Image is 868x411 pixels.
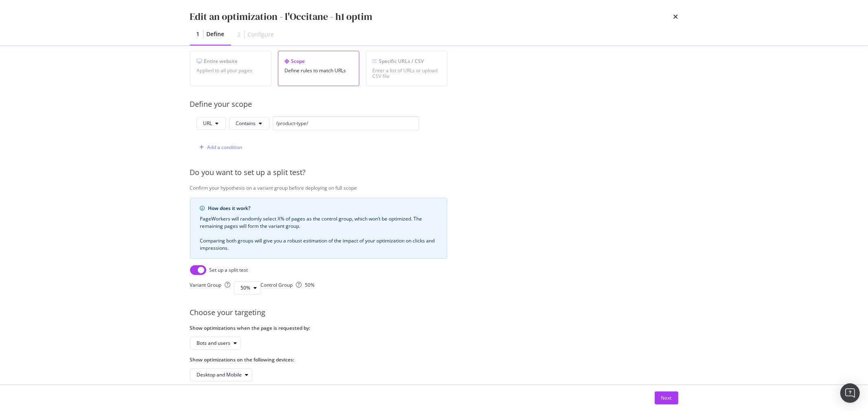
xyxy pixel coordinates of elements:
div: Variant Group [190,281,231,294]
div: Control Group [261,281,302,294]
div: Applied to all your pages [197,68,265,74]
button: URL [197,117,226,130]
div: Specific URLs / CSV [373,58,440,65]
div: How does it work? [208,205,437,212]
button: Bots and users [190,337,241,350]
span: URL [203,120,212,127]
div: Define your scope [190,99,719,110]
label: Show optimizations when the page is requested by: [190,324,447,331]
button: Desktop and Mobile [190,368,252,381]
div: Add a condition [208,144,243,151]
div: Define [207,30,225,38]
button: Contains [229,117,269,130]
div: Do you want to set up a split test? [190,167,719,178]
div: Configure [248,30,274,39]
div: Enter a list of URLs or upload CSV file [373,68,440,79]
button: Add a condition [197,141,243,154]
span: Contains [236,120,256,127]
div: PageWorkers will randomly select X% of pages as the control group, which won’t be optimized. The ... [200,215,437,252]
div: Desktop and Mobile [197,372,242,377]
div: Edit an optimization - l'Occitane - h1 optim [190,10,373,24]
div: 1 [197,30,200,38]
div: 50% [241,286,251,290]
div: Entire website [197,58,265,65]
div: Bots and users [197,341,231,346]
button: Next [655,392,678,405]
label: Show optimizations on the following devices: [190,356,447,363]
div: Confirm your hypothesis on a variant group before deploying on full scope [190,184,719,191]
div: Scope [285,58,352,65]
div: Next [661,394,672,401]
div: times [673,10,678,24]
div: 2 [238,30,241,39]
div: 50 % [305,281,315,294]
div: Set up a split test [210,266,248,273]
div: Define rules to match URLs [285,68,352,74]
div: info banner [190,198,447,259]
div: Open Intercom Messenger [840,383,860,403]
div: Choose your targeting [190,307,719,318]
button: 50% [234,281,261,294]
